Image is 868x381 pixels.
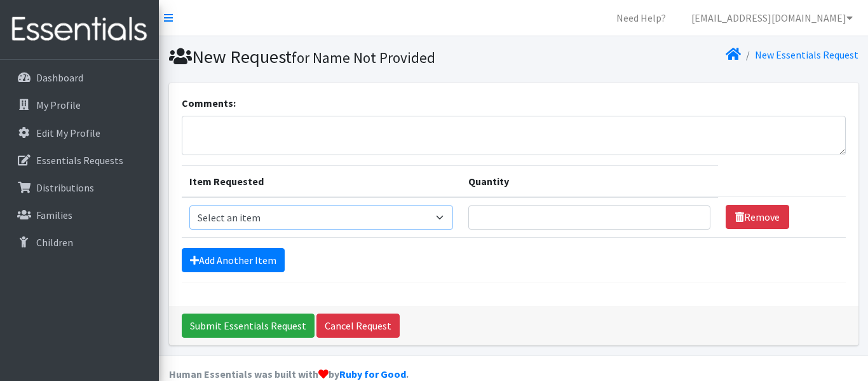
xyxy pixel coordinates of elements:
th: Item Requested [182,165,461,197]
a: Add Another Item [182,248,285,272]
strong: Human Essentials was built with by . [169,368,409,380]
a: Dashboard [5,65,154,90]
p: Children [36,236,73,249]
a: Edit My Profile [5,120,154,146]
p: Distributions [36,181,94,194]
small: for Name Not Provided [292,48,435,67]
a: My Profile [5,92,154,118]
a: Remove [726,205,789,229]
a: Families [5,202,154,228]
a: Children [5,230,154,255]
input: Submit Essentials Request [182,314,315,338]
a: New Essentials Request [755,48,858,61]
p: My Profile [36,99,81,111]
a: Cancel Request [316,314,400,338]
p: Edit My Profile [36,127,100,139]
a: Ruby for Good [339,368,406,380]
p: Essentials Requests [36,154,123,167]
h1: New Request [169,46,509,68]
p: Dashboard [36,71,83,84]
a: Essentials Requests [5,148,154,173]
a: Distributions [5,175,154,200]
a: [EMAIL_ADDRESS][DOMAIN_NAME] [681,5,863,31]
a: Need Help? [606,5,676,31]
th: Quantity [461,165,718,197]
p: Families [36,209,72,221]
img: HumanEssentials [5,8,154,51]
label: Comments: [182,95,236,111]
